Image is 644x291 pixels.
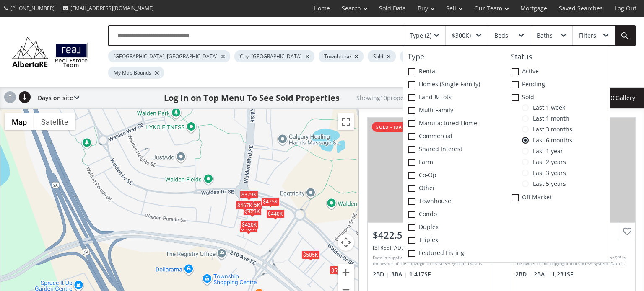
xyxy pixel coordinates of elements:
[600,88,644,108] div: Gallery
[403,221,506,234] label: Duplex
[403,104,506,117] label: Multi family
[529,180,566,187] span: Last 5 years
[529,170,566,176] span: Last 3 years
[403,53,506,61] h4: Type
[243,206,262,215] div: $423K
[356,95,416,101] h2: Showing 10 properties
[391,270,407,278] span: 3 BA
[10,5,55,12] span: [PHONE_NUMBER]
[373,244,488,251] div: 256 Walden Path SE, Calgary, AB T2X 4C4
[240,220,259,229] div: $420K
[34,88,79,108] div: Days on site
[373,229,488,242] div: $422,500
[108,67,164,79] div: My Map Bounds
[373,270,389,278] span: 2 BD
[410,33,431,39] div: Type (2)
[403,234,506,247] label: Triplex
[506,78,610,91] label: Pending
[236,201,254,209] div: $467K
[534,270,550,278] span: 2 BA
[373,255,486,267] div: Data is supplied by Pillar 9™ MLS® System. Pillar 9™ is the owner of the copyright in its MLS® Sy...
[515,270,532,278] span: 2 BD
[319,50,364,62] div: Townhouse
[234,50,314,62] div: City: [GEOGRAPHIC_DATA]
[494,33,508,39] div: Beds
[59,0,158,16] a: [EMAIL_ADDRESS][DOMAIN_NAME]
[409,270,431,278] span: 1,417 SF
[506,191,610,204] label: Off Market
[301,250,320,259] div: $505K
[403,78,506,91] label: Homes (Single Family)
[403,247,506,260] label: Featured Listing
[8,35,91,69] img: Logo
[403,143,506,156] label: Shared Interest
[529,159,566,165] span: Last 2 years
[164,92,340,104] h1: Log In on Top Menu To See Sold Properties
[529,104,565,111] span: Last 1 week
[403,91,506,104] label: Land & Lots
[244,201,262,209] div: $475K
[403,117,506,130] label: Manufactured Home
[239,224,258,233] div: $447K
[537,33,553,39] div: Baths
[506,91,610,104] label: Sold
[338,264,354,281] button: Zoom in
[403,156,506,169] label: Farm
[609,94,635,102] span: Gallery
[403,169,506,182] label: Co-op
[338,234,354,251] button: Map camera controls
[452,33,473,39] div: $300K+
[368,50,396,62] div: Sold
[240,190,258,199] div: $379K
[403,65,506,78] label: Rental
[403,208,506,221] label: Condo
[34,113,75,130] button: Show satellite imagery
[5,113,34,130] button: Show street map
[552,270,573,278] span: 1,231 SF
[529,137,572,144] span: Last 6 months
[338,113,354,130] button: Toggle fullscreen view
[529,115,569,122] span: Last 1 month
[330,266,348,275] div: $523K
[403,195,506,208] label: Townhouse
[108,50,230,62] div: [GEOGRAPHIC_DATA], [GEOGRAPHIC_DATA]
[400,50,444,62] div: over $300K
[70,5,154,12] span: [EMAIL_ADDRESS][DOMAIN_NAME]
[579,33,596,39] div: Filters
[266,209,285,218] div: $440K
[529,148,563,155] span: Last 1 year
[403,182,506,195] label: Other
[506,65,610,78] label: Active
[529,126,572,133] span: Last 3 months
[403,130,506,143] label: Commercial
[261,197,280,206] div: $475K
[506,53,610,61] h4: Status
